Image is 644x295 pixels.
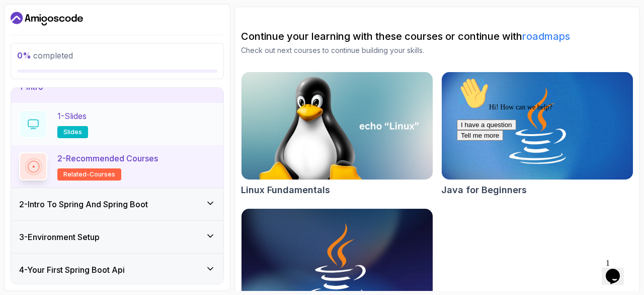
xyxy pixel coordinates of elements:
h3: 3 - Environment Setup [19,231,100,243]
a: Java for Beginners cardJava for Beginners [441,72,633,197]
a: Dashboard [11,11,83,27]
span: related-courses [63,170,115,179]
p: 1 - Slides [57,110,87,122]
p: Check out next courses to continue building your skills. [241,45,633,55]
h2: Java for Beginners [441,183,527,197]
a: Linux Fundamentals cardLinux Fundamentals [241,72,433,197]
p: 2 - Recommended Courses [57,152,158,164]
h2: Linux Fundamentals [241,183,330,197]
img: :wave: [4,4,36,36]
iframe: chat widget [602,255,634,285]
button: 3-Environment Setup [11,221,223,253]
button: I have a question [4,46,63,57]
span: 0 % [17,50,31,61]
img: Linux Fundamentals card [242,72,433,180]
a: roadmaps [522,30,570,42]
button: 2-Intro To Spring And Spring Boot [11,188,223,220]
h3: 4 - Your First Spring Boot Api [19,264,125,276]
button: Tell me more [4,57,50,68]
h2: Continue your learning with these courses or continue with [241,29,633,43]
div: 👋Hi! How can we help?I have a questionTell me more [4,4,185,68]
button: 4-Your First Spring Boot Api [11,254,223,286]
span: Hi! How can we help? [4,30,100,38]
span: slides [63,128,82,136]
iframe: chat widget [453,73,634,250]
button: 1-Slidesslides [19,110,215,138]
h3: 2 - Intro To Spring And Spring Boot [19,198,148,210]
span: completed [17,50,73,61]
img: Java for Beginners card [442,72,633,180]
button: 2-Recommended Coursesrelated-courses [19,152,215,181]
